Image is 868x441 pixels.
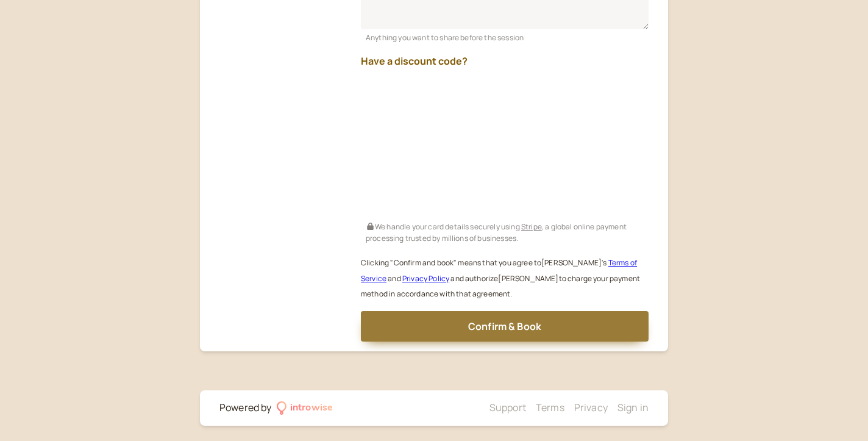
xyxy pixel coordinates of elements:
a: Terms [536,401,564,414]
div: We handle your card details securely using , a global online payment processing trusted by millio... [361,218,649,245]
div: Anything you want to share before the session [361,29,649,43]
button: Confirm & Book [361,311,649,342]
a: Privacy [574,401,608,414]
small: Clicking "Confirm and book" means that you agree to [PERSON_NAME] ' s and and authorize [PERSON_N... [361,257,640,299]
a: Stripe [521,221,542,232]
a: Terms of Service [361,257,637,284]
a: Support [489,401,526,414]
div: introwise [290,400,333,416]
a: Sign in [617,401,649,414]
span: Confirm & Book [468,320,541,333]
a: Privacy Policy [402,273,449,284]
button: Have a discount code? [361,56,468,66]
iframe: Secure payment input frame [358,77,651,218]
div: Powered by [219,400,272,416]
a: introwise [277,400,333,416]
